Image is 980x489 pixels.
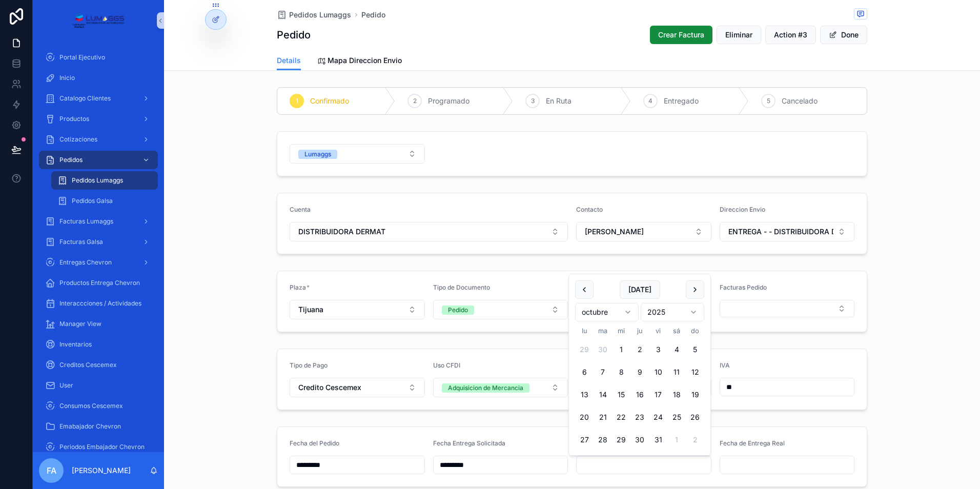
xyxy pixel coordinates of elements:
a: Creditos Cescemex [39,356,158,374]
th: jueves [630,325,649,336]
span: User [59,381,73,390]
button: Select Button [290,378,425,397]
a: Pedidos Lumaggs [277,10,351,20]
button: martes, 21 de octubre de 2025 [594,408,612,426]
span: Emabajador Chevron [59,422,121,431]
span: Cotizaciones [59,135,97,144]
p: [PERSON_NAME] [72,465,131,476]
a: Consumos Cescemex [39,397,158,415]
span: Tipo de Pago [290,361,328,369]
button: Select Button [290,144,425,164]
a: Emabajador Chevron [39,417,158,436]
button: domingo, 12 de octubre de 2025 [686,363,704,381]
div: Lumaggs [304,150,331,159]
th: miércoles [612,325,630,336]
button: domingo, 19 de octubre de 2025 [686,385,704,404]
a: Manager View [39,315,158,333]
span: Consumos Cescemex [59,402,123,410]
span: Pedidos Lumaggs [289,10,351,20]
button: domingo, 2 de noviembre de 2025 [686,431,704,449]
span: Details [277,55,301,66]
span: Cancelado [782,96,818,106]
th: viernes [649,325,667,336]
button: viernes, 17 de octubre de 2025 [649,385,667,404]
button: Select Button [433,378,568,397]
span: FA [47,464,56,477]
button: lunes, 29 de septiembre de 2025 [575,340,594,359]
span: Catalogo Clientes [59,94,111,103]
h1: Pedido [277,28,311,42]
button: Today, jueves, 2 de octubre de 2025 [630,340,649,359]
span: Plaza [290,283,306,291]
span: IVA [720,361,730,369]
span: Contacto [576,206,603,213]
span: Fecha de Entrega Real [720,439,785,447]
span: Fecha del Pedido [290,439,339,447]
button: Done [820,26,867,44]
span: Pedidos Galsa [72,197,113,205]
a: Periodos Embajador Chevron [39,438,158,456]
button: Action #3 [765,26,816,44]
button: viernes, 3 de octubre de 2025 [649,340,667,359]
span: Inicio [59,74,75,82]
span: Tijuana [298,304,323,315]
button: jueves, 30 de octubre de 2025 [630,431,649,449]
button: sábado, 4 de octubre de 2025 [667,340,686,359]
th: domingo [686,325,704,336]
table: octubre 2025 [575,325,704,449]
span: Pedidos [59,156,83,164]
span: Facturas Lumaggs [59,217,113,226]
button: miércoles, 8 de octubre de 2025 [612,363,630,381]
span: Periodos Embajador Chevron [59,443,145,451]
button: [DATE] [620,280,660,299]
span: Direccion Envio [720,206,765,213]
button: sábado, 25 de octubre de 2025 [667,408,686,426]
button: Eliminar [717,26,761,44]
th: martes [594,325,612,336]
span: Action #3 [774,30,807,40]
button: jueves, 16 de octubre de 2025 [630,385,649,404]
button: Select Button [290,300,425,319]
a: Pedidos Lumaggs [51,171,158,190]
span: Fecha Entrega Solicitada [433,439,505,447]
button: sábado, 11 de octubre de 2025 [667,363,686,381]
span: Eliminar [725,30,752,40]
a: Inventarios [39,335,158,354]
span: Mapa Direccion Envio [328,55,402,66]
a: Details [277,51,301,71]
button: viernes, 31 de octubre de 2025 [649,431,667,449]
button: Select Button [720,222,855,241]
button: sábado, 18 de octubre de 2025 [667,385,686,404]
a: Inicio [39,69,158,87]
th: lunes [575,325,594,336]
span: Manager View [59,320,101,328]
button: Select Button [290,222,568,241]
div: scrollable content [33,41,164,452]
span: 3 [531,97,535,105]
span: Pedido [361,10,385,20]
span: En Ruta [546,96,571,106]
button: sábado, 1 de noviembre de 2025 [667,431,686,449]
a: Facturas Galsa [39,233,158,251]
button: domingo, 26 de octubre de 2025 [686,408,704,426]
th: sábado [667,325,686,336]
button: Select Button [433,300,568,319]
a: Entregas Chevron [39,253,158,272]
span: [PERSON_NAME] [585,227,644,237]
a: Cotizaciones [39,130,158,149]
a: User [39,376,158,395]
button: martes, 14 de octubre de 2025 [594,385,612,404]
a: Pedidos [39,151,158,169]
span: Credito Cescemex [298,382,361,393]
span: Pedidos Lumaggs [72,176,123,185]
span: ENTREGA - - DISTRIBUIDORA DERMAT [728,227,834,237]
a: Productos [39,110,158,128]
span: Tipo de Documento [433,283,490,291]
a: Pedidos Galsa [51,192,158,210]
span: Creditos Cescemex [59,361,117,369]
span: 5 [767,97,770,105]
a: Facturas Lumaggs [39,212,158,231]
div: Adquisicion de Mercancia [448,383,523,393]
button: lunes, 6 de octubre de 2025 [575,363,594,381]
span: Productos Entrega Chevron [59,279,140,287]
